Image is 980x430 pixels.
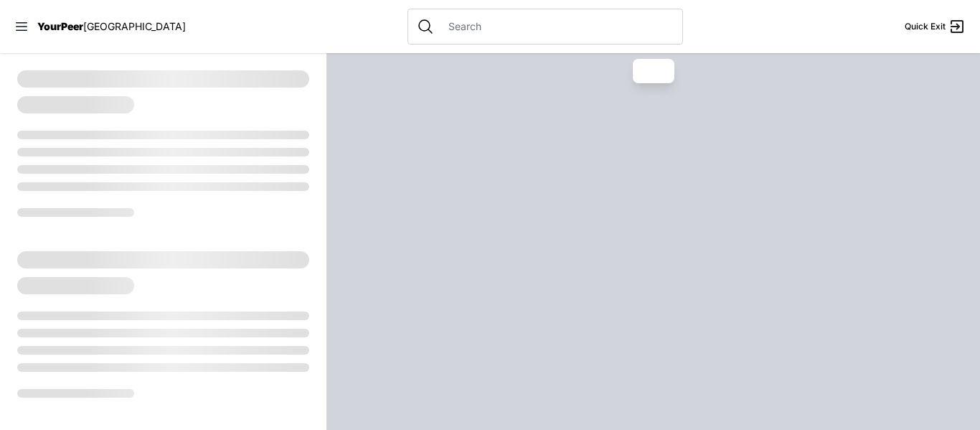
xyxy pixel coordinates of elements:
a: YourPeer[GEOGRAPHIC_DATA] [37,22,186,31]
span: Quick Exit [905,21,946,32]
span: YourPeer [37,20,83,32]
input: Search [440,19,674,34]
a: Quick Exit [905,18,966,35]
span: [GEOGRAPHIC_DATA] [83,20,186,32]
